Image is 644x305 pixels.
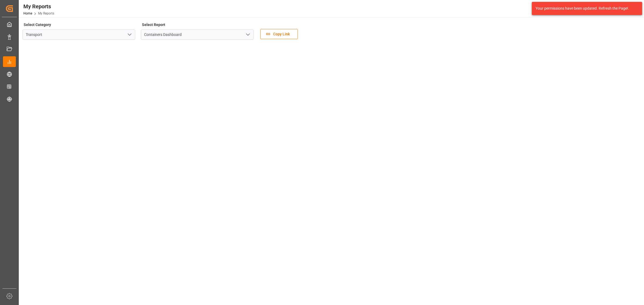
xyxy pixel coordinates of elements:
[244,31,252,39] button: open menu
[260,29,298,39] button: Copy Link
[23,29,135,40] input: Type to search/select
[23,12,32,15] a: Home
[23,2,54,10] div: My Reports
[270,31,292,37] span: Copy Link
[125,31,133,39] button: open menu
[536,6,634,11] div: Your permissions have been updated. Refresh the Page!.
[141,21,166,28] label: Select Report
[23,21,52,28] label: Select Category
[141,29,254,40] input: Type to search/select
